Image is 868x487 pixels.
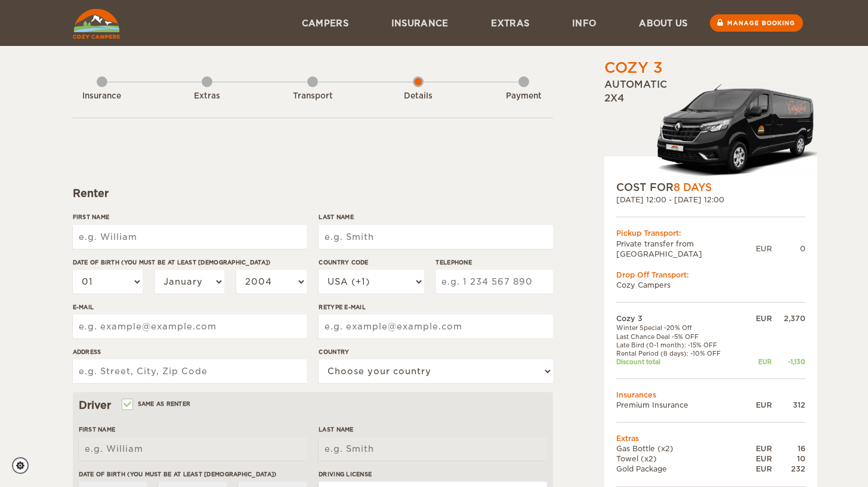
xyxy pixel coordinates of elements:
[745,454,772,464] div: EUR
[772,313,805,323] div: 2,370
[73,225,307,249] input: e.g. William
[772,464,805,474] div: 232
[616,332,745,341] td: Last Chance Deal -5% OFF
[69,91,135,102] div: Insurance
[319,258,424,267] label: Country Code
[79,398,547,412] div: Driver
[772,454,805,464] div: 10
[616,357,745,366] td: Discount total
[604,78,817,180] div: Automatic 2x4
[652,82,817,180] img: Langur-m-c-logo-2.png
[616,180,805,195] div: COST FOR
[616,464,745,474] td: Gold Package
[674,181,712,193] span: 8 Days
[772,400,805,410] div: 312
[616,400,745,410] td: Premium Insurance
[319,303,552,312] label: Retype E-mail
[616,280,805,290] td: Cozy Campers
[745,313,772,323] div: EUR
[616,349,745,357] td: Rental Period (8 days): -10% OFF
[745,464,772,474] div: EUR
[435,258,552,267] label: Telephone
[616,313,745,323] td: Cozy 3
[435,270,552,294] input: e.g. 1 234 567 890
[319,212,552,221] label: Last Name
[319,425,546,434] label: Last Name
[123,398,191,409] label: Same as renter
[79,470,307,479] label: Date of birth (You must be at least [DEMOGRAPHIC_DATA])
[616,228,805,238] div: Pickup Transport:
[73,186,553,201] div: Renter
[73,9,120,39] img: Cozy Campers
[745,357,772,366] div: EUR
[616,341,745,349] td: Late Bird (0-1 month): -15% OFF
[280,91,345,102] div: Transport
[319,470,546,479] label: Driving License
[756,243,772,254] div: EUR
[772,443,805,454] div: 16
[385,91,451,102] div: Details
[73,212,307,221] label: First Name
[616,390,805,400] td: Insurances
[73,315,307,338] input: e.g. example@example.com
[73,359,307,383] input: e.g. Street, City, Zip Code
[772,243,805,254] div: 0
[616,323,745,332] td: Winter Special -20% Off
[123,402,131,409] input: Same as renter
[772,357,805,366] div: -1,130
[491,91,557,102] div: Payment
[616,195,805,205] div: [DATE] 12:00 - [DATE] 12:00
[79,425,307,434] label: First Name
[319,437,546,461] input: e.g. Smith
[73,303,307,312] label: E-mail
[319,315,552,338] input: e.g. example@example.com
[79,437,307,461] input: e.g. William
[73,347,307,356] label: Address
[73,258,307,267] label: Date of birth (You must be at least [DEMOGRAPHIC_DATA])
[319,347,552,356] label: Country
[616,443,745,454] td: Gas Bottle (x2)
[319,225,552,249] input: e.g. Smith
[12,457,36,474] a: Cookie settings
[745,443,772,454] div: EUR
[616,454,745,464] td: Towel (x2)
[616,270,805,280] div: Drop Off Transport:
[745,400,772,410] div: EUR
[616,433,805,443] td: Extras
[604,58,663,78] div: Cozy 3
[174,91,240,102] div: Extras
[616,239,756,259] td: Private transfer from [GEOGRAPHIC_DATA]
[710,14,803,32] a: Manage booking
